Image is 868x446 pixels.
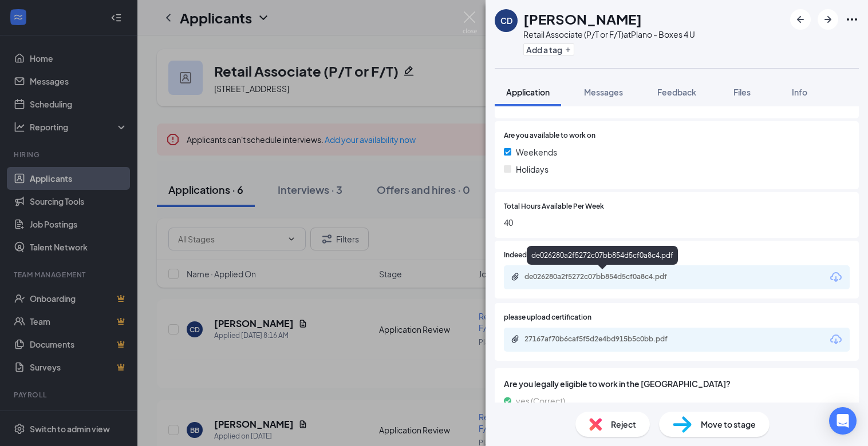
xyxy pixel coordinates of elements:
span: please upload certification [504,312,591,323]
span: Feedback [657,87,696,97]
span: Info [792,87,807,97]
span: Weekends [516,146,557,158]
div: de026280a2f5272c07bb854d5cf0a8c4.pdf [524,272,685,281]
svg: Paperclip [511,334,520,344]
span: Files [733,87,751,97]
span: Indeed Resume [504,250,554,261]
span: Holidays [516,163,549,176]
span: Reject [611,418,636,431]
div: Open Intercom Messenger [829,407,857,435]
div: Retail Associate (P/T or F/T) at Plano - Boxes 4 U [523,29,695,40]
button: ArrowRight [818,9,838,30]
a: Paperclipde026280a2f5272c07bb854d5cf0a8c4.pdf [511,272,696,283]
svg: ArrowRight [821,13,835,26]
svg: Download [829,333,843,347]
span: 40 [504,216,850,229]
span: Total Hours Available Per Week [504,201,604,212]
div: de026280a2f5272c07bb854d5cf0a8c4.pdf [527,246,678,265]
button: PlusAdd a tag [523,43,574,55]
span: Are you legally eligible to work in the [GEOGRAPHIC_DATA]? [504,377,850,390]
span: yes (Correct) [516,395,565,407]
span: Messages [584,87,623,97]
span: Move to stage [701,418,756,431]
span: Application [506,87,550,97]
svg: Plus [565,46,571,53]
span: Are you available to work on [504,130,595,141]
h1: [PERSON_NAME] [523,9,642,29]
svg: ArrowLeftNew [794,13,807,26]
svg: Paperclip [511,272,520,281]
svg: Ellipses [845,13,859,26]
button: ArrowLeftNew [790,9,811,30]
a: Paperclip27167af70b6caf5f5d2e4bd915b5c0bb.pdf [511,334,696,345]
svg: Download [829,270,843,284]
div: 27167af70b6caf5f5d2e4bd915b5c0bb.pdf [524,334,685,344]
div: CD [500,15,512,26]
